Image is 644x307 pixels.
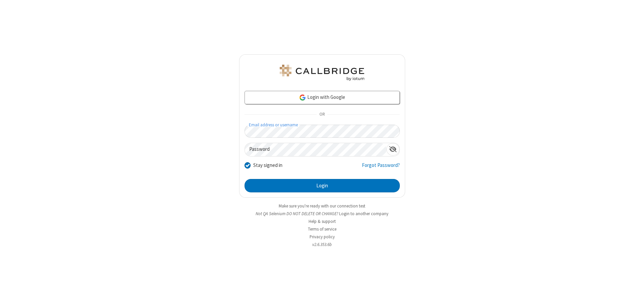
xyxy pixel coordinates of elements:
a: Terms of service [308,226,336,232]
input: Password [245,143,386,156]
a: Help & support [309,219,336,224]
a: Privacy policy [310,234,335,240]
a: Login with Google [245,91,400,104]
img: google-icon.png [299,94,306,101]
input: Email address or username [245,125,400,138]
label: Stay signed in [253,162,282,169]
a: Forgot Password? [362,162,400,174]
li: v2.6.353.6b [239,241,405,248]
span: OR [317,110,327,119]
li: Not QA Selenium DO NOT DELETE OR CHANGE? [239,210,405,217]
button: Login to another company [339,210,388,217]
div: Show password [386,143,399,156]
a: Make sure you're ready with our connection test [279,203,365,209]
button: Login [245,179,400,192]
img: QA Selenium DO NOT DELETE OR CHANGE [278,65,366,81]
